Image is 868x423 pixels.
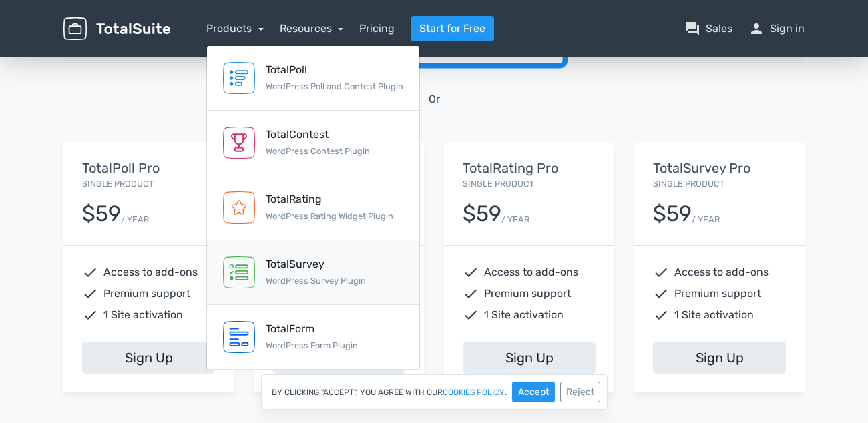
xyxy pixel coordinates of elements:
small: WordPress Form Plugin [266,340,358,350]
span: Premium support [674,286,761,302]
small: WordPress Poll and Contest Plugin [266,81,403,91]
small: WordPress Contest Plugin [266,146,370,156]
small: Single Product [82,179,154,189]
div: By clicking "Accept", you agree with our . [261,374,608,410]
button: Accept [512,382,555,402]
span: check [653,286,669,302]
div: TotalRating [266,191,393,207]
img: TotalContest [223,127,255,159]
small: / YEAR [501,213,529,226]
a: Resources [280,22,344,35]
img: TotalSuite for WordPress [63,17,170,41]
div: TotalContest [266,127,370,143]
a: question_answerSales [684,21,732,37]
a: Start for Free [411,16,494,41]
a: Sign Up [82,342,215,374]
span: 1 Site activation [103,307,183,323]
span: check [653,307,669,323]
a: TotalContest WordPress Contest Plugin [207,111,419,175]
small: WordPress Rating Widget Plugin [266,211,393,221]
small: Single Product [463,179,534,189]
a: personSign in [748,21,805,37]
a: cookies policy [443,388,505,396]
a: TotalSurvey WordPress Survey Plugin [207,240,419,305]
h5: TotalSurvey Pro [653,161,786,175]
div: $59 [463,202,501,226]
img: TotalSurvey [223,256,255,288]
span: check [82,307,98,323]
span: check [653,264,669,280]
div: TotalForm [266,321,358,337]
h5: TotalRating Pro [463,161,596,175]
span: 1 Site activation [674,307,754,323]
small: / YEAR [121,213,149,226]
span: Access to add-ons [103,264,198,280]
span: Access to add-ons [674,264,769,280]
div: TotalSurvey [266,256,366,272]
a: TotalForm WordPress Form Plugin [207,305,419,370]
span: person [748,21,765,37]
span: Premium support [103,286,190,302]
a: TotalRating WordPress Rating Widget Plugin [207,175,419,240]
div: $59 [82,202,121,226]
small: WordPress Survey Plugin [266,276,366,286]
a: Sign Up [653,342,786,374]
div: TotalPoll [266,62,403,78]
span: check [463,307,479,323]
img: TotalForm [223,321,255,353]
span: check [82,264,98,280]
a: Pricing [359,21,395,37]
span: Premium support [484,286,571,302]
span: Or [429,91,440,107]
a: Products [206,22,264,35]
span: Access to add-ons [484,264,578,280]
span: 1 Site activation [484,307,564,323]
span: check [463,264,479,280]
small: Single Product [653,179,724,189]
img: TotalPoll [223,62,255,94]
a: TotalPoll WordPress Poll and Contest Plugin [207,46,419,111]
span: question_answer [684,21,700,37]
span: check [463,286,479,302]
button: Reject [560,382,600,402]
span: check [82,286,98,302]
img: TotalRating [223,191,255,224]
small: / YEAR [692,213,720,226]
a: Sign Up [463,342,596,374]
div: $59 [653,202,692,226]
h5: TotalPoll Pro [82,161,215,175]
